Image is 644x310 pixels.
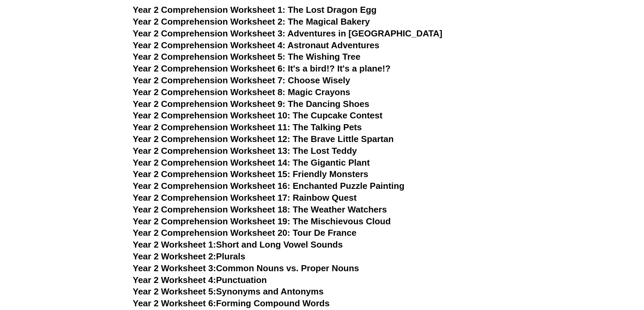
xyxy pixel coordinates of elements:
[133,169,368,179] a: Year 2 Comprehension Worksheet 15: Friendly Monsters
[133,193,357,203] a: Year 2 Comprehension Worksheet 17: Rainbow Quest
[133,40,286,50] span: Year 2 Comprehension Worksheet 4:
[133,158,370,168] a: Year 2 Comprehension Worksheet 14: The Gigantic Plant
[133,17,286,27] span: Year 2 Comprehension Worksheet 2:
[133,134,394,144] a: Year 2 Comprehension Worksheet 12: The Brave Little Spartan
[133,52,361,62] a: Year 2 Comprehension Worksheet 5: The Wishing Tree
[133,275,216,285] span: Year 2 Worksheet 4:
[287,28,442,38] span: Adventures in [GEOGRAPHIC_DATA]
[133,263,216,273] span: Year 2 Worksheet 3:
[133,251,216,261] span: Year 2 Worksheet 2:
[133,216,391,226] a: Year 2 Comprehension Worksheet 19: The Mischievous Cloud
[133,275,267,285] a: Year 2 Worksheet 4:Punctuation
[133,28,286,38] span: Year 2 Comprehension Worksheet 3:
[133,298,216,308] span: Year 2 Worksheet 6:
[133,181,405,191] a: Year 2 Comprehension Worksheet 16: Enchanted Puzzle Painting
[133,239,216,250] span: Year 2 Worksheet 1:
[133,251,245,261] a: Year 2 Worksheet 2:Plurals
[531,234,644,310] iframe: Chat Widget
[288,52,360,62] span: The Wishing Tree
[133,75,350,85] a: Year 2 Comprehension Worksheet 7: Choose Wisely
[133,40,380,50] a: Year 2 Comprehension Worksheet 4: Astronaut Adventures
[288,75,350,85] span: Choose Wisely
[133,204,387,215] a: Year 2 Comprehension Worksheet 18: The Weather Watchers
[133,75,286,85] span: Year 2 Comprehension Worksheet 7:
[133,286,324,297] a: Year 2 Worksheet 5:Synonyms and Antonyms
[133,298,330,308] a: Year 2 Worksheet 6:Forming Compound Words
[133,5,377,15] a: Year 2 Comprehension Worksheet 1: The Lost Dragon Egg
[288,5,377,15] span: The Lost Dragon Egg
[133,99,369,109] a: Year 2 Comprehension Worksheet 9: The Dancing Shoes
[133,52,286,62] span: Year 2 Comprehension Worksheet 5:
[288,17,370,27] span: The Magical Bakery
[133,63,391,74] a: Year 2 Comprehension Worksheet 6: It's a bird!? It's a plane!?
[133,122,362,132] a: Year 2 Comprehension Worksheet 11: The Talking Pets
[133,263,359,273] a: Year 2 Worksheet 3:Common Nouns vs. Proper Nouns
[133,87,351,97] a: Year 2 Comprehension Worksheet 8: Magic Crayons
[133,110,383,120] a: Year 2 Comprehension Worksheet 10: The Cupcake Contest
[133,239,343,250] a: Year 2 Worksheet 1:Short and Long Vowel Sounds
[133,28,443,38] a: Year 2 Comprehension Worksheet 3: Adventures in [GEOGRAPHIC_DATA]
[133,286,216,297] span: Year 2 Worksheet 5:
[133,228,357,238] a: Year 2 Comprehension Worksheet 20: Tour De France
[133,146,357,156] a: Year 2 Comprehension Worksheet 13: The Lost Teddy
[133,5,286,15] span: Year 2 Comprehension Worksheet 1:
[287,40,379,50] span: Astronaut Adventures
[133,17,370,27] a: Year 2 Comprehension Worksheet 2: The Magical Bakery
